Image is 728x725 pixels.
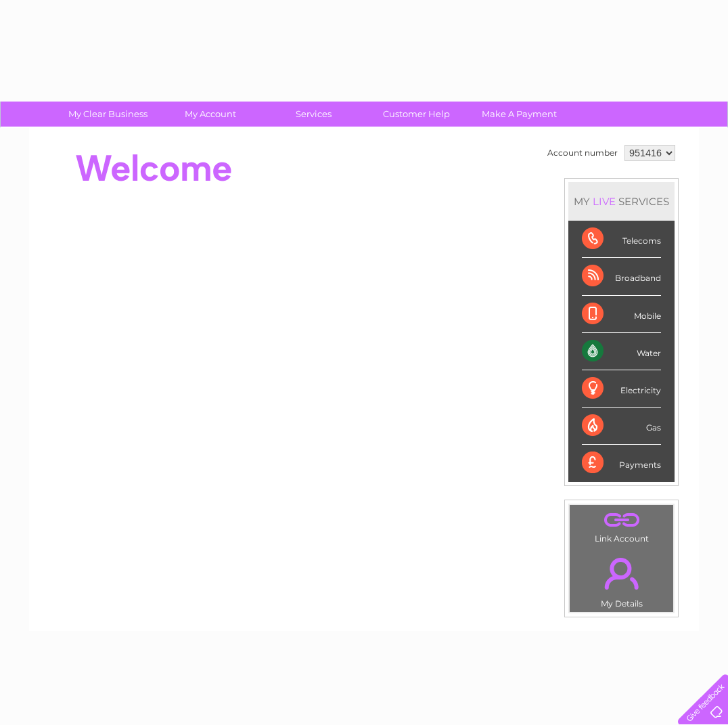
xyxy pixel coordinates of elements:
[582,333,661,370] div: Water
[569,504,674,547] td: Link Account
[582,296,661,333] div: Mobile
[573,550,670,597] a: .
[361,102,472,127] a: Customer Help
[582,370,661,408] div: Electricity
[582,258,661,295] div: Broadband
[582,445,661,481] div: Payments
[590,195,618,208] div: LIVE
[573,508,670,532] a: .
[582,408,661,445] div: Gas
[155,102,267,127] a: My Account
[582,221,661,258] div: Telecoms
[569,546,674,613] td: My Details
[544,141,621,164] td: Account number
[52,102,164,127] a: My Clear Business
[463,102,575,127] a: Make A Payment
[568,182,675,221] div: MY SERVICES
[258,102,369,127] a: Services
